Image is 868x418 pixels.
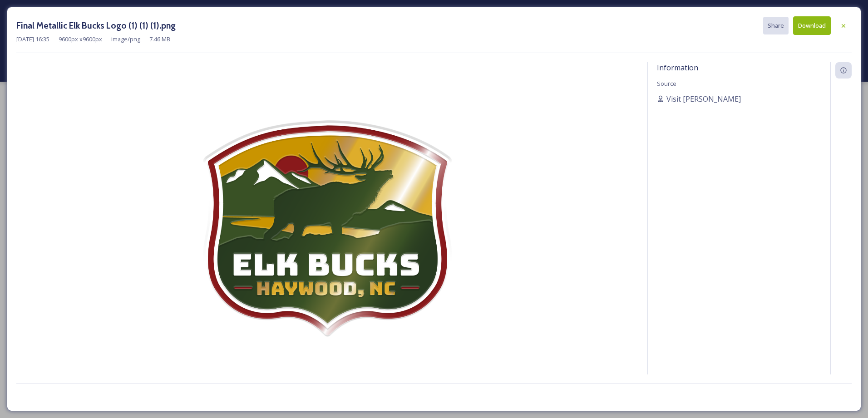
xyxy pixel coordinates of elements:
span: Source [657,79,676,88]
span: [DATE] 16:35 [16,35,49,44]
h3: Final Metallic Elk Bucks Logo (1) (1) (1).png [16,19,176,32]
span: 7.46 MB [149,35,170,44]
button: Share [763,17,789,34]
span: Visit [PERSON_NAME] [666,93,741,104]
span: Information [657,63,698,73]
button: Download [793,16,831,35]
img: Final%20Metallic%20Elk%20Bucks%20Logo%20%281%29%20%281%29%20%281%29.png [16,62,638,398]
span: 9600 px x 9600 px [59,35,102,44]
span: image/png [111,35,140,44]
